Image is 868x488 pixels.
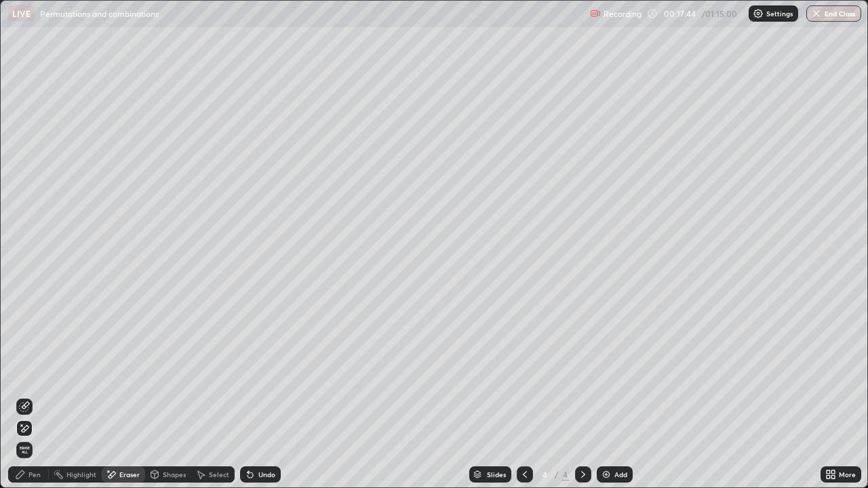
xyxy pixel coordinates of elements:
div: Undo [258,471,275,478]
p: Recording [604,9,642,19]
img: class-settings-icons [753,8,764,19]
div: Shapes [163,471,186,478]
img: end-class-cross [811,8,822,19]
img: recording.375f2c34.svg [590,8,601,19]
div: 4 [538,470,552,479]
div: Highlight [66,471,96,478]
div: 4 [561,468,570,481]
div: More [839,471,856,478]
span: Erase all [17,446,32,454]
p: LIVE [12,8,31,19]
div: Slides [487,471,506,478]
img: add-slide-button [601,469,612,480]
div: Eraser [119,471,140,478]
p: Permutations and combinations [40,8,159,19]
div: Add [614,471,627,478]
div: Select [209,471,229,478]
p: Settings [766,10,793,17]
div: / [555,470,559,479]
button: End Class [806,5,861,22]
div: Pen [28,471,41,478]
